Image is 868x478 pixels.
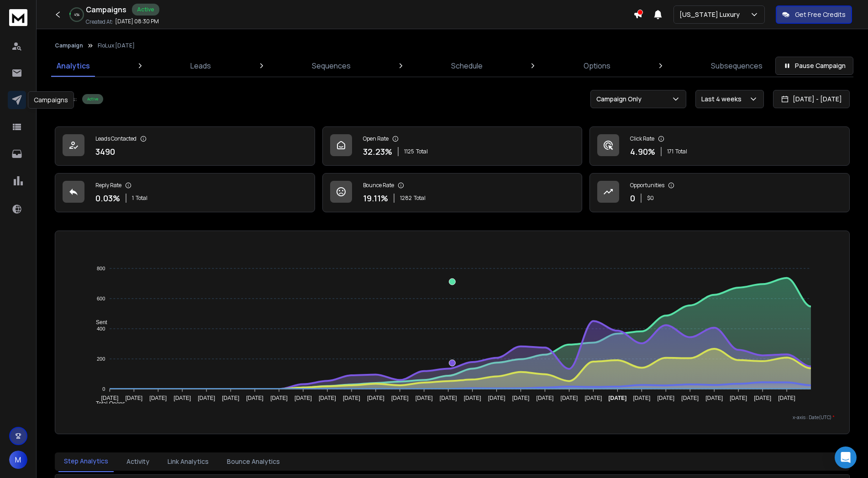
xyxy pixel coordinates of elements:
[705,395,723,401] tspan: [DATE]
[55,42,83,49] button: Campaign
[578,55,616,77] a: Options
[705,55,768,77] a: Subsequences
[319,395,336,401] tspan: [DATE]
[778,395,795,401] tspan: [DATE]
[115,18,159,25] p: [DATE] 08:30 PM
[835,446,857,468] div: Open Intercom Messenger
[730,395,747,401] tspan: [DATE]
[584,60,610,71] p: Options
[246,395,263,401] tspan: [DATE]
[633,395,651,401] tspan: [DATE]
[97,266,105,271] tspan: 800
[190,60,211,71] p: Leads
[363,145,392,158] p: 32.23 %
[89,319,107,326] span: Sent
[9,9,27,26] img: logo
[446,55,488,77] a: Schedule
[82,94,103,104] div: Active
[367,395,384,401] tspan: [DATE]
[667,148,673,155] span: 171
[89,400,125,407] span: Total Opens
[537,395,554,401] tspan: [DATE]
[136,194,147,202] span: Total
[585,395,602,401] tspan: [DATE]
[596,95,645,104] p: Campaign Only
[416,148,428,155] span: Total
[775,57,853,75] button: Pause Campaign
[343,395,360,401] tspan: [DATE]
[57,60,90,71] p: Analytics
[776,5,852,24] button: Get Free Credits
[221,452,285,472] button: Bounce Analytics
[9,451,27,469] button: M
[773,90,850,108] button: [DATE] - [DATE]
[51,55,95,77] a: Analytics
[681,395,699,401] tspan: [DATE]
[701,95,745,104] p: Last 4 weeks
[440,395,457,401] tspan: [DATE]
[589,126,850,166] a: Click Rate4.90%171Total
[95,145,115,158] p: 3490
[711,60,763,71] p: Subsequences
[28,91,74,109] div: Campaigns
[70,414,835,421] p: x-axis : Date(UTC)
[657,395,674,401] tspan: [DATE]
[125,395,142,401] tspan: [DATE]
[86,18,113,26] p: Created At:
[95,182,121,189] p: Reply Rate
[609,395,627,401] tspan: [DATE]
[162,452,214,472] button: Link Analytics
[322,126,583,166] a: Open Rate32.23%1125Total
[270,395,288,401] tspan: [DATE]
[55,173,315,212] a: Reply Rate0.03%1Total
[132,4,159,16] div: Active
[55,126,315,166] a: Leads Contacted3490
[795,10,846,19] p: Get Free Credits
[630,135,654,142] p: Click Rate
[58,451,114,472] button: Step Analytics
[561,395,578,401] tspan: [DATE]
[630,145,655,158] p: 4.90 %
[306,55,356,77] a: Sequences
[414,194,426,202] span: Total
[74,12,79,17] p: 4 %
[675,148,687,155] span: Total
[754,395,771,401] tspan: [DATE]
[101,395,118,401] tspan: [DATE]
[416,395,433,401] tspan: [DATE]
[322,173,583,212] a: Bounce Rate19.11%1282Total
[488,395,505,401] tspan: [DATE]
[679,10,743,19] p: [US_STATE] Luxury
[363,192,388,205] p: 19.11 %
[174,395,191,401] tspan: [DATE]
[95,192,120,205] p: 0.03 %
[102,386,105,392] tspan: 0
[97,326,105,331] tspan: 400
[97,356,105,362] tspan: 200
[363,182,394,189] p: Bounce Rate
[198,395,215,401] tspan: [DATE]
[295,395,312,401] tspan: [DATE]
[512,395,530,401] tspan: [DATE]
[391,395,409,401] tspan: [DATE]
[400,194,412,202] span: 1282
[95,135,137,142] p: Leads Contacted
[132,194,134,202] span: 1
[222,395,239,401] tspan: [DATE]
[464,395,481,401] tspan: [DATE]
[312,60,351,71] p: Sequences
[630,182,664,189] p: Opportunities
[404,148,414,155] span: 1125
[451,60,483,71] p: Schedule
[149,395,167,401] tspan: [DATE]
[589,173,850,212] a: Opportunities0$0
[647,194,654,202] p: $ 0
[98,42,135,49] p: FloLux [DATE]
[121,452,155,472] button: Activity
[86,4,126,15] h1: Campaigns
[630,192,635,205] p: 0
[97,296,105,301] tspan: 600
[363,135,389,142] p: Open Rate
